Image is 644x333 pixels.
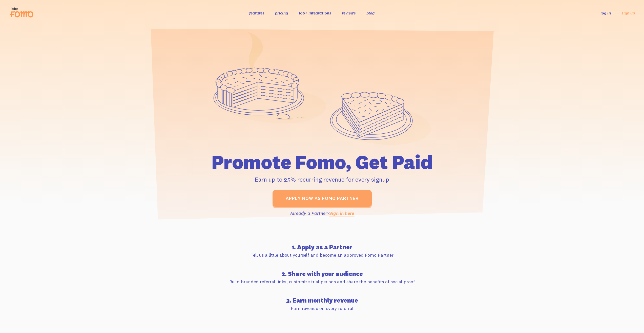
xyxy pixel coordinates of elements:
h1: Promote Fomo, Get Paid [181,152,463,172]
a: sign up [621,10,635,16]
p: Tell us a little about yourself and become an approved Fomo Partner [181,252,463,258]
h4: 2. Share with your audience [181,271,463,277]
p: Already a Partner? [181,210,463,217]
a: features [249,10,264,15]
a: reviews [342,10,356,15]
p: Earn up to 25% recurring revenue for every signup [181,175,463,184]
p: Earn revenue on every referral [181,305,463,312]
a: pricing [275,10,288,15]
a: log in [600,10,611,15]
a: 106+ integrations [299,10,331,15]
a: Apply now as Fomo Partner [273,190,372,207]
p: Build branded referral links, customize trial periods and share the benefits of social proof [181,278,463,285]
h4: 1. Apply as a Partner [181,244,463,250]
a: blog [366,10,375,15]
a: Sign in here [329,210,354,216]
h4: 3. Earn monthly revenue [181,297,463,303]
